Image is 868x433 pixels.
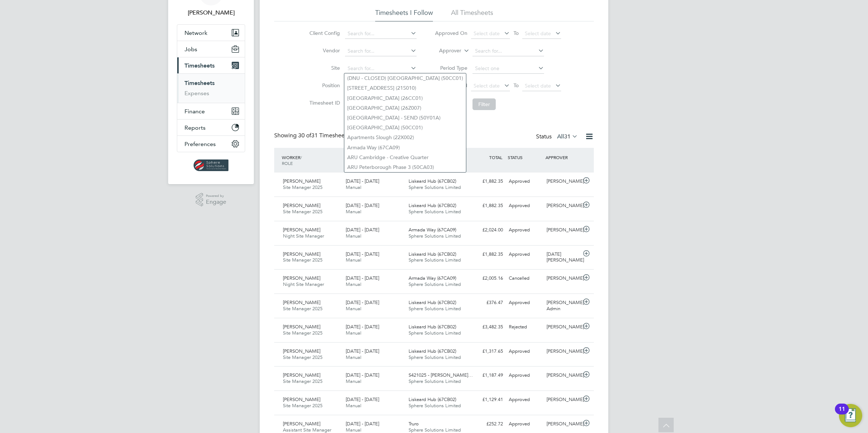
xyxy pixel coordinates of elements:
[506,369,544,381] div: Approved
[544,175,581,187] div: [PERSON_NAME]
[506,151,544,164] div: STATUS
[274,132,350,139] div: Showing
[346,396,379,402] span: [DATE] - [DATE]
[346,372,379,378] span: [DATE] - [DATE]
[506,321,544,333] div: Rejected
[177,120,245,135] button: Reports
[346,227,379,233] span: [DATE] - [DATE]
[544,321,581,333] div: [PERSON_NAME]
[184,108,205,115] span: Finance
[344,113,466,123] li: [GEOGRAPHIC_DATA] - SEND (50Y01A)
[307,47,340,54] label: Vendor
[468,394,506,406] div: £1,129.41
[544,394,581,406] div: [PERSON_NAME]
[474,30,500,37] span: Select date
[344,93,466,103] li: [GEOGRAPHIC_DATA] (26CC01)
[468,248,506,260] div: £1,882.35
[409,427,461,433] span: Sphere Solutions Limited
[283,378,323,384] span: Site Manager 2025
[544,248,581,267] div: [DATE][PERSON_NAME]
[283,299,320,305] span: [PERSON_NAME]
[346,324,379,330] span: [DATE] - [DATE]
[177,103,245,119] button: Finance
[283,178,320,184] span: [PERSON_NAME]
[184,141,216,147] span: Preferences
[307,100,340,106] label: Timesheet ID
[346,402,361,409] span: Manual
[344,143,466,153] li: Armada Way (67CA09)
[177,57,245,73] button: Timesheets
[283,330,323,336] span: Site Manager 2025
[345,29,417,39] input: Search for...
[300,154,302,160] span: /
[506,248,544,260] div: Approved
[344,83,466,93] li: [STREET_ADDRESS] (21S010)
[544,272,581,284] div: [PERSON_NAME]
[346,233,361,239] span: Manual
[468,321,506,333] div: £3,482.35
[344,123,466,133] li: [GEOGRAPHIC_DATA] (50CC01)
[346,178,379,184] span: [DATE] - [DATE]
[283,184,323,190] span: Site Manager 2025
[506,418,544,430] div: Approved
[346,305,361,312] span: Manual
[409,330,461,336] span: Sphere Solutions Limited
[298,132,311,139] span: 30 of
[177,136,245,152] button: Preferences
[177,8,245,17] span: Mark Habbershaw
[177,25,245,41] button: Network
[283,427,331,433] span: Assistant Site Manager
[544,369,581,381] div: [PERSON_NAME]
[283,372,320,378] span: [PERSON_NAME]
[346,257,361,263] span: Manual
[283,281,324,287] span: Night Site Manager
[506,224,544,236] div: Approved
[506,297,544,309] div: Approved
[468,345,506,357] div: £1,317.65
[346,427,361,433] span: Manual
[344,103,466,113] li: [GEOGRAPHIC_DATA] (26Z007)
[506,175,544,187] div: Approved
[409,396,456,402] span: Liskeard Hub (67CB02)
[468,369,506,381] div: £1,187.49
[451,8,493,21] li: All Timesheets
[346,184,361,190] span: Manual
[283,402,323,409] span: Site Manager 2025
[346,202,379,209] span: [DATE] - [DATE]
[544,224,581,236] div: [PERSON_NAME]
[409,348,456,354] span: Liskeard Hub (67CB02)
[429,47,461,54] label: Approver
[409,281,461,287] span: Sphere Solutions Limited
[536,132,579,142] div: Status
[346,421,379,427] span: [DATE] - [DATE]
[344,73,466,83] li: (DNU - CLOSED) [GEOGRAPHIC_DATA] (50CC01)
[343,151,406,170] div: PERIOD
[344,162,466,172] li: ARU Peterborough Phase 3 (50CA03)
[409,354,461,360] span: Sphere Solutions Limited
[283,396,320,402] span: [PERSON_NAME]
[346,354,361,360] span: Manual
[468,200,506,212] div: £1,882.35
[307,65,340,71] label: Site
[468,297,506,309] div: £376.47
[839,409,845,418] div: 11
[409,251,456,257] span: Liskeard Hub (67CB02)
[184,124,206,131] span: Reports
[283,209,323,215] span: Site Manager 2025
[409,275,456,281] span: Armada Way (67CA09)
[409,378,461,384] span: Sphere Solutions Limited
[345,46,417,56] input: Search for...
[468,224,506,236] div: £2,024.00
[346,281,361,287] span: Manual
[283,275,320,281] span: [PERSON_NAME]
[506,272,544,284] div: Cancelled
[409,202,456,209] span: Liskeard Hub (67CB02)
[282,160,293,166] span: ROLE
[344,133,466,142] li: Apartments Slough (22X002)
[307,30,340,36] label: Client Config
[409,257,461,263] span: Sphere Solutions Limited
[194,159,229,171] img: spheresolutions-logo-retina.png
[283,251,320,257] span: [PERSON_NAME]
[564,133,571,140] span: 31
[472,98,496,110] button: Filter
